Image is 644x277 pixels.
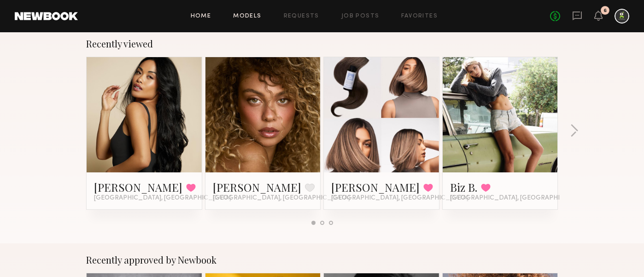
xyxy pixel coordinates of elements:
[603,8,607,13] div: 6
[86,38,558,49] div: Recently viewed
[450,194,587,202] span: [GEOGRAPHIC_DATA], [GEOGRAPHIC_DATA]
[86,254,558,265] div: Recently approved by Newbook
[213,180,301,194] a: [PERSON_NAME]
[213,194,350,202] span: [GEOGRAPHIC_DATA], [GEOGRAPHIC_DATA]
[331,180,420,194] a: [PERSON_NAME]
[233,13,261,19] a: Models
[401,13,438,19] a: Favorites
[191,13,211,19] a: Home
[284,13,319,19] a: Requests
[94,180,182,194] a: [PERSON_NAME]
[341,13,380,19] a: Job Posts
[450,180,477,194] a: Biz B.
[331,194,468,202] span: [GEOGRAPHIC_DATA], [GEOGRAPHIC_DATA]
[94,194,231,202] span: [GEOGRAPHIC_DATA], [GEOGRAPHIC_DATA]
